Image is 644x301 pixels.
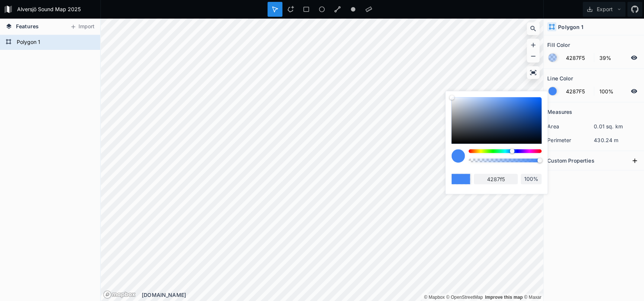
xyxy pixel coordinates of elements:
[547,39,570,51] h2: Fill Color
[558,23,583,31] h4: Polygon 1
[66,21,98,33] button: Import
[424,295,445,300] a: Mapbox
[583,2,625,17] button: Export
[547,122,594,130] dt: area
[547,106,572,118] h2: Measures
[446,295,483,300] a: OpenStreetMap
[16,22,39,30] span: Features
[594,136,640,144] dd: 430.24 m
[485,295,523,300] a: Map feedback
[594,122,640,130] dd: 0.01 sq. km
[103,290,136,299] a: Mapbox logo
[547,155,594,166] h2: Custom Properties
[547,73,573,84] h2: Line Color
[547,136,594,144] dt: perimeter
[142,291,543,299] div: [DOMAIN_NAME]
[524,295,542,300] a: Maxar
